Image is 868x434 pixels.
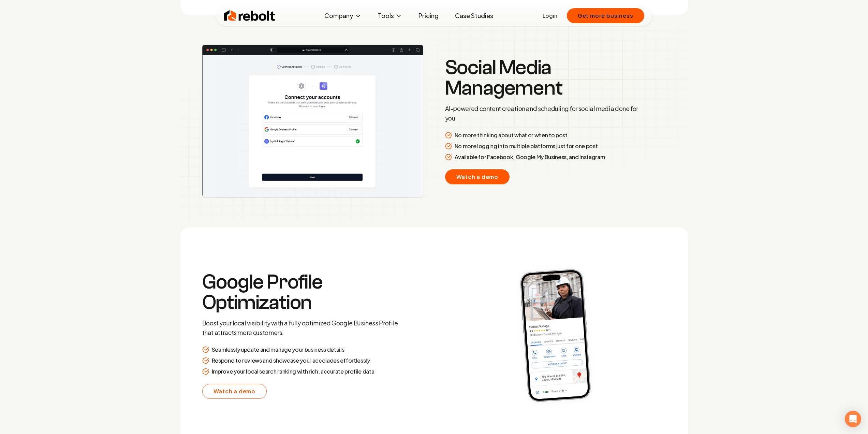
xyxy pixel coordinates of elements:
[567,8,644,23] button: Get more business
[455,131,568,139] p: No more thinking about what or when to post
[445,169,510,184] a: Watch a demo
[319,9,367,23] button: Company
[413,9,444,23] a: Pricing
[202,318,399,337] p: Boost your local visibility with a fully optimized Google Business Profile that attracts more cus...
[845,411,861,427] div: Open Intercom Messenger
[212,356,370,365] p: Respond to reviews and showcase your accolades effortlessly
[202,384,267,399] a: Watch a demo
[180,23,688,219] img: Product
[372,9,408,23] button: Tools
[445,57,642,98] h3: Social Media Management
[202,45,423,197] img: Website Preview
[445,249,666,422] img: Social Preview
[445,104,642,123] p: AI-powered content creation and scheduling for social media done for you
[450,9,499,23] a: Case Studies
[455,153,605,161] p: Available for Facebook, Google My Business, and Instagram
[202,272,399,313] h3: Google Profile Optimization
[212,367,374,376] p: Improve your local search ranking with rich, accurate profile data
[455,142,598,150] p: No more logging into multiple platforms just for one post
[212,346,344,354] p: Seamlessly update and manage your business details
[224,9,275,23] img: Rebolt Logo
[543,12,557,20] a: Login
